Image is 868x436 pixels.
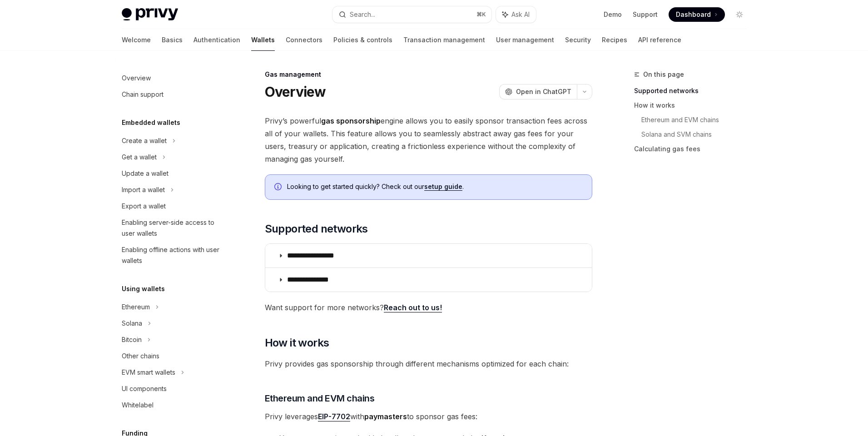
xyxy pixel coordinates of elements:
div: Update a wallet [122,168,169,179]
a: Update a wallet [114,165,231,182]
div: Solana [122,318,142,329]
div: Gas management [265,70,592,79]
a: Chain support [114,86,231,103]
div: Bitcoin [122,334,142,345]
h5: Using wallets [122,283,165,294]
strong: gas sponsorship [321,116,381,125]
div: Import a wallet [122,184,165,195]
a: Recipes [602,29,627,51]
a: Solana and SVM chains [641,127,754,142]
a: Support [633,10,658,19]
span: How it works [265,336,329,350]
span: Open in ChatGPT [516,87,571,96]
a: Welcome [122,29,151,51]
div: Search... [350,9,375,20]
img: light logo [122,8,178,21]
a: Enabling server-side access to user wallets [114,214,231,242]
div: Chain support [122,89,164,100]
a: Connectors [286,29,322,51]
svg: Info [274,183,283,192]
span: Supported networks [265,222,368,236]
a: Overview [114,70,231,86]
div: Ethereum [122,302,150,312]
span: Ethereum and EVM chains [265,392,375,405]
span: ⌘ K [476,11,486,18]
a: Whitelabel [114,397,231,413]
button: Toggle dark mode [732,7,747,22]
div: Export a wallet [122,201,166,212]
div: Whitelabel [122,400,154,411]
span: Privy leverages with to sponsor gas fees: [265,410,592,423]
a: Authentication [193,29,240,51]
span: Want support for more networks? [265,301,592,314]
a: Wallets [251,29,275,51]
div: Overview [122,73,151,84]
a: How it works [634,98,754,113]
span: Ask AI [511,10,530,19]
a: Other chains [114,348,231,364]
a: UI components [114,381,231,397]
a: Demo [604,10,622,19]
a: Reach out to us! [384,303,442,312]
div: Enabling server-side access to user wallets [122,217,225,239]
div: Get a wallet [122,152,157,163]
div: Other chains [122,351,159,362]
a: User management [496,29,554,51]
a: Policies & controls [333,29,392,51]
h5: Embedded wallets [122,117,180,128]
a: Enabling offline actions with user wallets [114,242,231,269]
div: Create a wallet [122,135,167,146]
div: Enabling offline actions with user wallets [122,244,225,266]
a: Transaction management [403,29,485,51]
span: On this page [643,69,684,80]
div: UI components [122,383,167,394]
span: Dashboard [676,10,711,19]
a: Export a wallet [114,198,231,214]
span: Privy provides gas sponsorship through different mechanisms optimized for each chain: [265,357,592,370]
a: Ethereum and EVM chains [641,113,754,127]
a: API reference [638,29,681,51]
button: Open in ChatGPT [499,84,577,99]
h1: Overview [265,84,326,100]
a: EIP-7702 [318,412,350,421]
span: Looking to get started quickly? Check out our . [287,182,583,191]
strong: paymasters [364,412,407,421]
button: Search...⌘K [332,6,491,23]
a: Basics [162,29,183,51]
button: Ask AI [496,6,536,23]
span: Privy’s powerful engine allows you to easily sponsor transaction fees across all of your wallets.... [265,114,592,165]
a: Security [565,29,591,51]
div: EVM smart wallets [122,367,175,378]
a: Supported networks [634,84,754,98]
a: Dashboard [669,7,725,22]
a: Calculating gas fees [634,142,754,156]
a: setup guide [424,183,462,191]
